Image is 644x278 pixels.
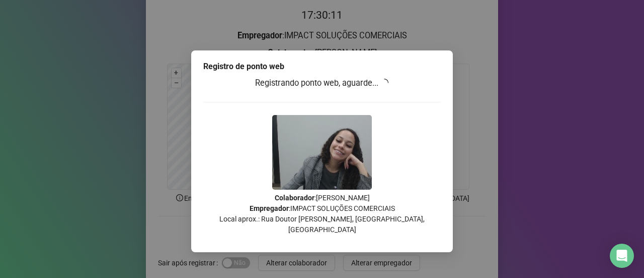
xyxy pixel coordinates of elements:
[250,204,289,212] strong: Empregador
[275,194,314,202] strong: Colaborador
[203,77,441,90] h3: Registrando ponto web, aguarde...
[272,115,372,190] img: 9k=
[610,244,634,268] div: Open Intercom Messenger
[379,77,390,88] span: loading
[203,61,441,73] div: Registro de ponto web
[203,193,441,235] p: : [PERSON_NAME] : IMPACT SOLUÇÕES COMERCIAIS Local aprox.: Rua Doutor [PERSON_NAME], [GEOGRAPHIC_...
